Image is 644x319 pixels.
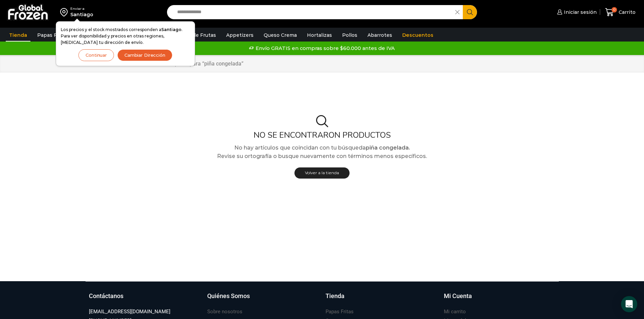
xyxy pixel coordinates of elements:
[89,292,123,300] h3: Contáctanos
[161,27,182,32] strong: Santiago
[78,49,114,61] button: Continuar
[260,29,300,42] a: Queso Crema
[326,292,437,307] a: Tienda
[207,292,250,300] h3: Quiénes Somos
[294,167,350,179] a: Volver a la tienda
[207,308,242,315] h3: Sobre nosotros
[34,29,71,42] a: Papas Fritas
[603,4,637,20] a: 0 Carrito
[444,292,472,300] h3: Mi Cuenta
[444,307,466,316] a: Mi carrito
[444,292,555,307] a: Mi Cuenta
[617,9,636,16] span: Carrito
[364,29,396,42] a: Abarrotes
[80,143,564,161] p: No hay artículos que coincidan con tu búsqueda Revise su ortografía o busque nuevamente con térmi...
[621,296,637,312] div: Open Intercom Messenger
[174,29,219,42] a: Pulpa de Frutas
[70,11,93,18] div: Santiago
[555,5,597,19] a: Iniciar sesión
[366,144,410,151] strong: piña congelada.
[89,308,170,315] h3: [EMAIL_ADDRESS][DOMAIN_NAME]
[223,29,257,42] a: Appetizers
[117,49,172,61] button: Cambiar Dirección
[6,29,30,42] a: Tienda
[399,29,437,42] a: Descuentos
[89,307,170,316] a: [EMAIL_ADDRESS][DOMAIN_NAME]
[612,7,617,12] span: 0
[305,170,339,175] span: Volver a la tienda
[80,130,564,140] h2: No se encontraron productos
[326,308,354,315] h3: Papas Fritas
[304,29,335,42] a: Hortalizas
[326,292,344,300] h3: Tienda
[207,307,242,316] a: Sobre nosotros
[89,292,200,307] a: Contáctanos
[339,29,361,42] a: Pollos
[562,9,597,16] span: Iniciar sesión
[326,307,354,316] a: Papas Fritas
[70,6,93,11] div: Enviar a
[60,6,70,18] img: address-field-icon.svg
[61,26,190,46] p: Los precios y el stock mostrados corresponden a . Para ver disponibilidad y precios en otras regi...
[444,308,466,315] h3: Mi carrito
[207,292,319,307] a: Quiénes Somos
[463,5,477,19] button: Search button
